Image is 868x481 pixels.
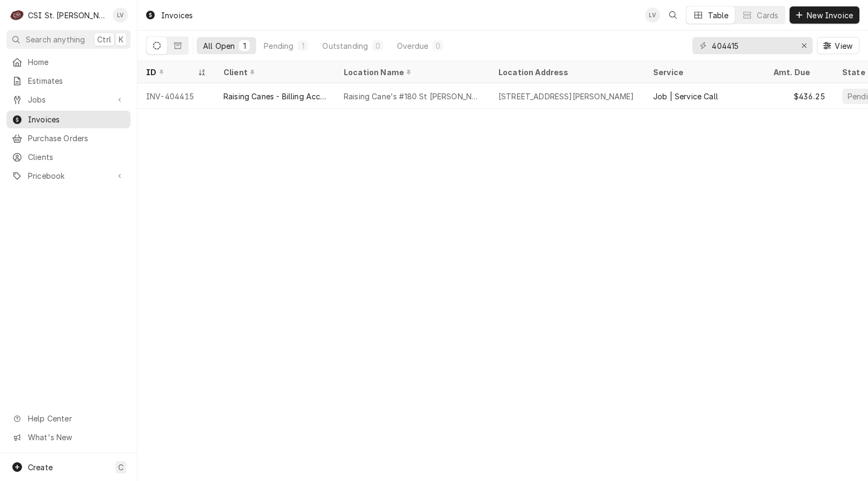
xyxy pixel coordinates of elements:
span: K [119,34,124,45]
span: Estimates [28,75,125,86]
span: New Invoice [805,10,855,21]
span: Purchase Orders [28,133,125,144]
div: CSI St. [PERSON_NAME] [28,10,107,21]
div: 1 [241,40,248,52]
input: Keyword search [712,37,792,54]
div: Service [653,67,754,78]
span: Pricebook [28,170,109,181]
div: 0 [435,40,441,52]
div: $436.25 [765,83,834,109]
div: Outstanding [322,40,368,52]
span: Create [28,463,53,472]
a: Estimates [6,72,131,90]
span: Home [28,56,125,68]
div: Cards [757,10,778,21]
span: View [833,40,855,52]
div: C [10,8,25,23]
div: CSI St. Louis's Avatar [10,8,25,23]
span: Search anything [26,34,85,45]
div: [STREET_ADDRESS][PERSON_NAME] [498,91,634,102]
button: Search anythingCtrlK [6,30,131,49]
div: 0 [374,40,381,52]
div: LV [113,8,128,23]
div: Lisa Vestal's Avatar [645,8,660,23]
span: Help Center [28,413,124,424]
div: LV [645,8,660,23]
div: Amt. Due [773,67,823,78]
span: Clients [28,151,125,163]
a: Purchase Orders [6,129,131,147]
div: Table [708,10,729,21]
div: Overdue [397,40,428,52]
a: Clients [6,148,131,166]
button: Open search [664,6,682,24]
a: Home [6,53,131,71]
a: Go to Pricebook [6,167,131,185]
button: Erase input [795,37,813,54]
div: ID [146,67,196,78]
button: View [817,37,859,54]
a: Invoices [6,111,131,128]
span: Jobs [28,94,109,105]
div: Lisa Vestal's Avatar [113,8,128,23]
div: Location Name [344,67,479,78]
div: 1 [300,40,306,52]
div: Job | Service Call [653,91,718,102]
div: Pending [264,40,293,52]
span: Ctrl [97,34,111,45]
div: Raising Cane's #180 St [PERSON_NAME] [344,91,481,102]
a: Go to Jobs [6,91,131,108]
div: INV-404415 [138,83,215,109]
button: New Invoice [790,6,859,24]
a: Go to What's New [6,428,131,446]
span: C [118,462,124,473]
span: What's New [28,432,124,443]
div: All Open [203,40,235,52]
div: Client [223,67,324,78]
span: Invoices [28,114,125,125]
div: Raising Canes - Billing Account [223,91,327,102]
div: Location Address [498,67,634,78]
a: Go to Help Center [6,410,131,427]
